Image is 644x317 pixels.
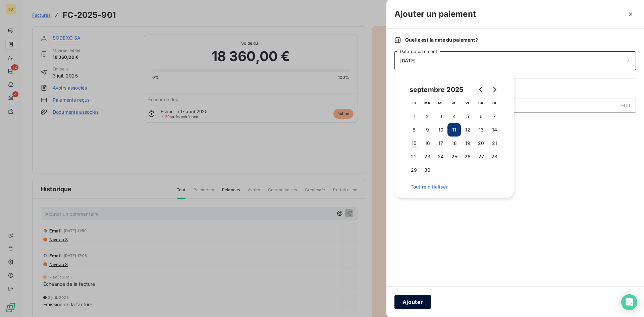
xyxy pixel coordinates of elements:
[407,137,421,150] button: 15
[488,83,501,96] button: Go to next month
[488,123,501,137] button: 14
[474,83,488,96] button: Go to previous month
[474,96,488,110] th: samedi
[474,110,488,123] button: 6
[405,37,478,43] span: Quelle est la date du paiement ?
[394,8,476,20] h3: Ajouter un paiement
[447,150,461,163] button: 25
[421,137,434,150] button: 16
[421,163,434,177] button: 30
[488,150,501,163] button: 28
[407,84,466,95] div: septembre 2025
[421,150,434,163] button: 23
[447,110,461,123] button: 4
[461,96,474,110] th: vendredi
[447,137,461,150] button: 18
[411,184,498,190] span: Tout réinitialiser
[421,123,434,137] button: 9
[621,294,637,310] div: Open Intercom Messenger
[474,150,488,163] button: 27
[488,96,501,110] th: dimanche
[394,295,431,309] button: Ajouter
[407,163,421,177] button: 29
[434,137,447,150] button: 17
[434,96,447,110] th: mercredi
[407,110,421,123] button: 1
[421,110,434,123] button: 2
[407,150,421,163] button: 22
[434,150,447,163] button: 24
[434,110,447,123] button: 3
[447,123,461,137] button: 11
[407,123,421,137] button: 8
[434,123,447,137] button: 10
[461,110,474,123] button: 5
[447,96,461,110] th: jeudi
[461,137,474,150] button: 19
[474,123,488,137] button: 13
[474,137,488,150] button: 20
[400,58,416,63] span: [DATE]
[394,118,636,125] span: Nouveau solde dû :
[461,123,474,137] button: 12
[488,137,501,150] button: 21
[488,110,501,123] button: 7
[407,96,421,110] th: lundi
[421,96,434,110] th: mardi
[461,150,474,163] button: 26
